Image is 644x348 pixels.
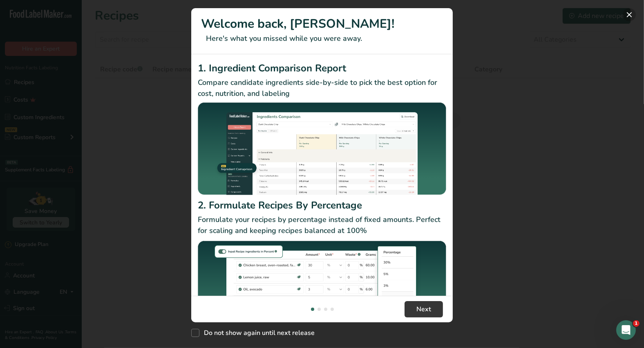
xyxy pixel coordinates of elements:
img: Ingredient Comparison Report [198,102,446,195]
span: 1 [633,320,640,327]
p: Formulate your recipes by percentage instead of fixed amounts. Perfect for scaling and keeping re... [198,214,446,236]
h2: 2. Formulate Recipes By Percentage [198,198,446,213]
p: Compare candidate ingredients side-by-side to pick the best option for cost, nutrition, and labeling [198,77,446,99]
img: Formulate Recipes By Percentage [198,239,446,338]
h2: 1. Ingredient Comparison Report [198,61,446,75]
span: Do not show again until next release [199,329,315,337]
button: Next [405,301,443,317]
iframe: Intercom live chat [616,320,636,340]
span: Next [416,304,431,314]
p: Here's what you missed while you were away. [201,33,443,44]
h1: Welcome back, [PERSON_NAME]! [201,15,443,33]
